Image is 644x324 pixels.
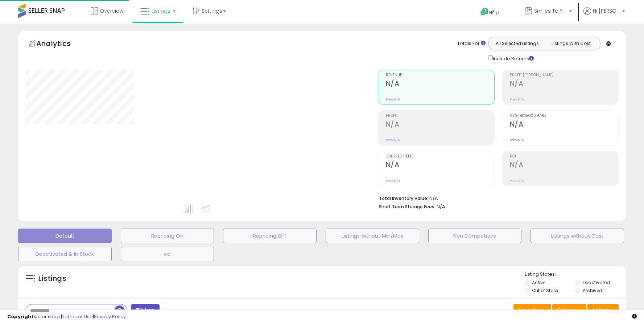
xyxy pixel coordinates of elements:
[386,138,400,142] small: Prev: N/A
[386,97,400,102] small: Prev: N/A
[593,7,620,15] span: Hi [PERSON_NAME]
[152,7,170,15] span: Listings
[386,179,400,183] small: Prev: N/A
[428,229,522,243] button: Non Competitive
[534,7,567,15] span: Smiles To Your Front Door
[510,97,524,102] small: Prev: N/A
[510,114,618,118] span: Avg. Buybox Share
[531,229,624,243] button: Listings without Cost
[583,7,625,24] a: Hi [PERSON_NAME]
[510,79,618,89] h2: N/A
[223,229,317,243] button: Repricing Off
[121,229,214,243] button: Repricing On
[510,73,618,77] span: Profit [PERSON_NAME]
[18,247,112,261] button: Deactivated & In Stock
[480,7,489,16] i: Get Help
[379,204,435,210] b: Short Term Storage Fees:
[379,195,428,201] b: Total Inventory Value:
[386,155,494,159] span: Ordered Items
[386,120,494,130] h2: N/A
[510,138,524,142] small: Prev: N/A
[483,54,542,62] div: Include Returns
[510,120,618,130] h2: N/A
[326,229,419,243] button: Listings without Min/Max
[489,9,499,16] span: Help
[386,114,494,118] span: Profit
[490,39,544,48] button: All Selected Listings
[510,179,524,183] small: Prev: N/A
[510,161,618,171] h2: N/A
[510,155,618,159] span: ROI
[7,313,126,320] div: seller snap | |
[386,73,494,77] span: Revenue
[7,313,34,320] strong: Copyright
[386,79,494,89] h2: N/A
[457,40,486,47] div: Totals For
[475,2,513,24] a: Help
[386,161,494,171] h2: N/A
[36,38,85,50] h5: Analytics
[437,203,445,210] span: N/A
[100,7,123,15] span: Overview
[121,247,214,261] button: cc
[379,193,613,202] li: N/A
[18,229,112,243] button: Default
[544,39,598,48] button: Listings With Cost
